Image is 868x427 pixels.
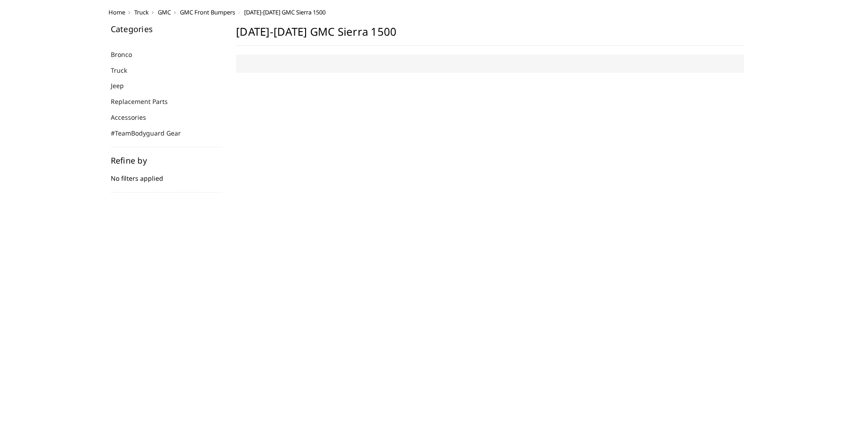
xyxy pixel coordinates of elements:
span: [DATE]-[DATE] GMC Sierra 1500 [244,8,325,16]
a: Truck [111,66,138,75]
a: GMC Front Bumpers [180,8,235,16]
div: No filters applied [111,156,223,192]
h5: Categories [111,25,223,33]
a: Truck [134,8,149,16]
a: Replacement Parts [111,97,179,106]
h5: Refine by [111,156,223,164]
a: GMC [158,8,171,16]
h1: [DATE]-[DATE] GMC Sierra 1500 [236,25,744,46]
a: Bronco [111,50,143,59]
a: #TeamBodyguard Gear [111,128,192,138]
a: Jeep [111,81,135,90]
a: Accessories [111,113,157,122]
a: Home [108,8,125,16]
